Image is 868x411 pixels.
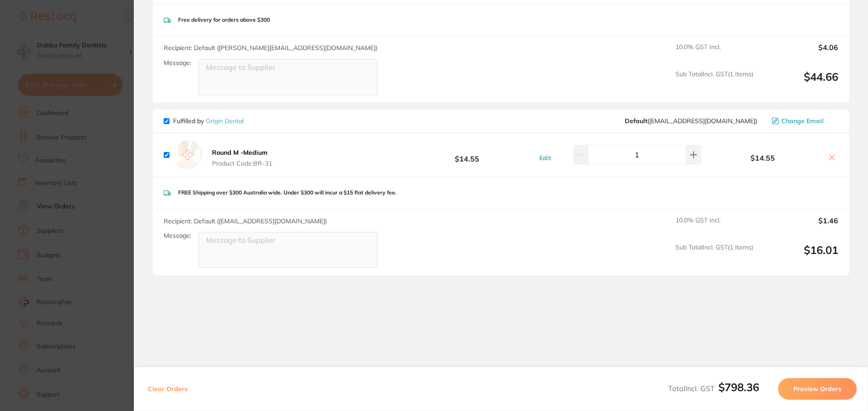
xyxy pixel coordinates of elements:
[625,117,647,125] b: Default
[675,217,753,236] span: 10.0 % GST Incl.
[760,70,838,95] output: $44.66
[145,378,190,400] button: Clear Orders
[212,160,272,167] span: Product Code: BR-31
[164,44,377,52] span: Recipient: Default ( [PERSON_NAME][EMAIL_ADDRESS][DOMAIN_NAME] )
[675,43,753,63] span: 10.0 % GST Incl.
[164,217,327,225] span: Recipient: Default ( [EMAIL_ADDRESS][DOMAIN_NAME] )
[760,217,838,236] output: $1.46
[781,117,824,125] span: Change Email
[760,43,838,63] output: $4.06
[625,117,757,125] span: info@origindental.com.au
[769,117,838,125] button: Change Email
[164,59,191,67] label: Message:
[178,189,396,196] p: FREE Shipping over $300 Australia wide. Under $300 will incur a $15 flat delivery fee.
[778,378,857,400] button: Preview Orders
[400,147,534,163] b: $14.55
[164,232,191,240] label: Message:
[173,140,202,169] img: empty.jpg
[537,154,554,162] button: Edit
[675,244,753,268] span: Sub Total Incl. GST ( 1 Items)
[718,380,759,394] b: $798.36
[178,17,270,23] p: Free delivery for orders above $300
[206,117,244,125] a: Origin Dental
[675,70,753,95] span: Sub Total Incl. GST ( 1 Items)
[668,384,759,393] span: Total Incl. GST
[760,244,838,268] output: $16.01
[212,148,268,157] b: Round M -Medium
[703,154,822,162] b: $14.55
[209,148,275,167] button: Round M -Medium Product Code:BR-31
[173,117,244,125] p: Fulfilled by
